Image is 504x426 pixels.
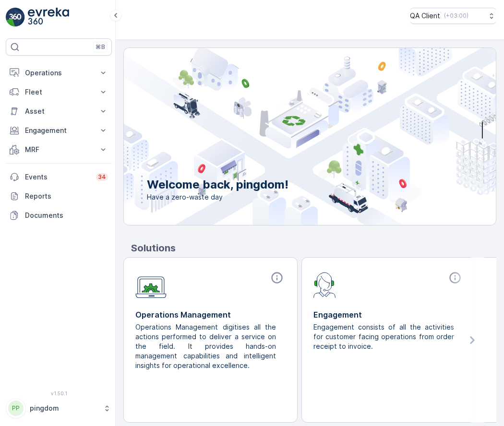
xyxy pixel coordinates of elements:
img: module-icon [135,271,167,298]
img: logo_light-DOdMpM7g.png [28,8,69,27]
p: Engagement [25,126,93,135]
button: QA Client(+03:00) [410,8,496,24]
p: Solutions [131,241,496,255]
p: QA Client [410,11,440,21]
a: Documents [6,206,112,225]
img: logo [6,8,25,27]
p: Engagement [313,309,464,320]
button: MRF [6,140,112,159]
button: Fleet [6,83,112,102]
img: module-icon [313,271,336,298]
p: MRF [25,145,93,154]
p: ( +03:00 ) [444,12,468,20]
p: Operations Management [135,309,286,320]
p: ⌘B [96,43,105,51]
p: Events [25,172,90,182]
img: city illustration [81,48,496,225]
p: pingdom [30,403,98,413]
button: PPpingdom [6,398,112,418]
p: Operations [25,68,93,78]
p: 34 [98,173,106,181]
span: Have a zero-waste day [147,192,288,202]
p: Documents [25,211,108,220]
button: Asset [6,102,112,121]
p: Reports [25,191,108,201]
span: v 1.50.1 [6,390,112,396]
p: Welcome back, pingdom! [147,177,288,192]
p: Engagement consists of all the activities for customer facing operations from order receipt to in... [313,322,456,351]
p: Asset [25,106,93,116]
div: PP [8,401,24,416]
button: Operations [6,63,112,83]
button: Engagement [6,121,112,140]
a: Events34 [6,167,112,187]
p: Operations Management digitises all the actions performed to deliver a service on the field. It p... [135,322,278,370]
a: Reports [6,187,112,206]
p: Fleet [25,87,93,97]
